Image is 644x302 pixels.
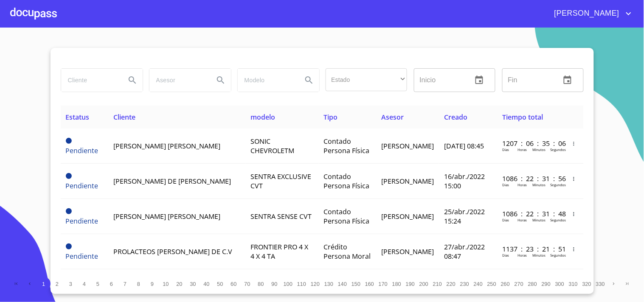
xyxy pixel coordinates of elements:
button: 90 [268,277,281,291]
p: Dias [502,253,509,257]
p: 1137 : 23 : 21 : 51 [502,244,560,254]
span: Creado [444,112,467,122]
p: 1086 : 22 : 31 : 48 [502,209,560,218]
input: search [61,69,119,92]
span: 100 [284,281,292,287]
span: Pendiente [66,208,72,214]
span: 40 [203,281,209,287]
div: ​ [326,68,407,91]
button: Search [211,70,231,90]
button: 50 [214,277,227,291]
span: 300 [555,281,564,287]
span: 230 [460,281,469,287]
p: Dias [502,218,509,222]
button: 260 [499,277,512,291]
span: 120 [311,281,320,287]
span: [PERSON_NAME] [PERSON_NAME] [113,212,220,221]
span: 1 [42,281,45,287]
span: Pendiente [66,252,98,261]
span: Contado Persona Física [323,207,369,226]
span: SENTRA EXCLUSIVE CVT [250,172,311,190]
span: Pendiente [66,243,72,249]
span: PROLACTEOS [PERSON_NAME] DE C.V [113,247,232,256]
span: 27/abr./2022 08:47 [444,242,485,261]
span: Pendiente [66,138,72,144]
button: 20 [173,277,186,291]
span: 30 [190,281,196,287]
button: 7 [118,277,132,291]
button: 330 [594,277,607,291]
span: 4 [83,281,86,287]
button: 100 [281,277,295,291]
button: Search [122,70,143,90]
button: 270 [512,277,526,291]
span: 310 [569,281,578,287]
p: Segundos [550,147,566,152]
span: [PERSON_NAME] [381,176,434,186]
span: 190 [406,281,415,287]
span: Tipo [323,112,337,122]
button: 4 [78,277,91,291]
span: Pendiente [66,146,98,155]
span: 270 [515,281,523,287]
span: [PERSON_NAME] [548,7,624,20]
span: [DATE] 08:45 [444,141,484,151]
span: 9 [151,281,154,287]
span: 2 [56,281,59,287]
span: 7 [124,281,127,287]
button: 120 [309,277,322,291]
button: 80 [254,277,268,291]
span: 210 [433,281,442,287]
button: 220 [444,277,458,291]
p: Horas [517,253,527,257]
button: 190 [404,277,417,291]
input: search [149,69,207,92]
span: Estatus [66,112,90,122]
span: 250 [487,281,496,287]
button: 210 [431,277,444,291]
span: 180 [392,281,401,287]
span: Pendiente [66,173,72,179]
span: 130 [324,281,333,287]
button: 130 [322,277,336,291]
span: Contado Persona Física [323,137,369,155]
p: Segundos [550,218,566,222]
span: 70 [244,281,250,287]
button: 150 [349,277,363,291]
button: 3 [64,277,78,291]
button: 280 [526,277,540,291]
span: Crédito Persona Moral [323,242,371,261]
p: Minutos [532,147,546,152]
span: 3 [69,281,72,287]
span: 240 [474,281,483,287]
button: 40 [200,277,214,291]
button: 240 [472,277,485,291]
button: 5 [91,277,105,291]
span: 170 [379,281,388,287]
p: Segundos [550,182,566,187]
button: 110 [295,277,309,291]
span: FRONTIER PRO 4 X 4 X 4 TA [250,242,308,261]
span: 5 [96,281,99,287]
span: 90 [271,281,277,287]
span: 25/abr./2022 15:24 [444,207,485,226]
button: Search [299,70,319,90]
button: 6 [105,277,118,291]
span: 150 [352,281,360,287]
span: 16/abr./2022 15:00 [444,172,485,190]
span: Pendiente [66,216,98,226]
button: 200 [417,277,431,291]
span: Contado Persona Física [323,172,369,190]
span: [PERSON_NAME] [381,247,434,256]
span: 320 [582,281,591,287]
button: 250 [485,277,499,291]
span: 60 [231,281,236,287]
p: Dias [502,182,509,187]
button: 170 [377,277,390,291]
p: Minutos [532,253,546,257]
button: 70 [241,277,254,291]
button: 290 [540,277,553,291]
button: 160 [363,277,377,291]
button: 320 [580,277,594,291]
button: 10 [159,277,173,291]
